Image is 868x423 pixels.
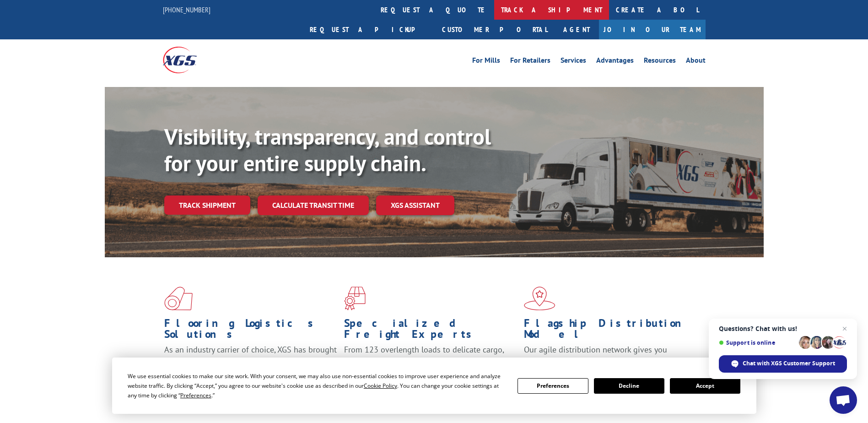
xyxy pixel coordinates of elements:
button: Decline [594,378,664,394]
a: About [686,57,706,67]
button: Preferences [518,378,588,394]
span: Chat with XGS Customer Support [719,355,847,373]
a: Track shipment [164,195,250,215]
span: Chat with XGS Customer Support [743,359,835,368]
a: XGS ASSISTANT [376,195,454,215]
a: For Mills [472,57,500,67]
a: Advantages [596,57,634,67]
a: [PHONE_NUMBER] [163,5,210,14]
a: Request a pickup [303,20,435,39]
a: Customer Portal [435,20,554,39]
a: For Retailers [510,57,550,67]
b: Visibility, transparency, and control for your entire supply chain. [164,122,491,177]
p: From 123 overlength loads to delicate cargo, our experienced staff knows the best way to move you... [344,344,517,385]
div: We use essential cookies to make our site work. With your consent, we may also use non-essential ... [128,371,507,400]
a: Join Our Team [599,20,706,39]
a: Services [561,57,586,67]
h1: Flooring Logistics Solutions [164,318,337,344]
span: Support is online [719,339,796,346]
img: xgs-icon-focused-on-flooring-red [344,287,366,310]
span: As an industry carrier of choice, XGS has brought innovation and dedication to flooring logistics... [164,344,337,377]
img: xgs-icon-flagship-distribution-model-red [524,287,555,310]
h1: Specialized Freight Experts [344,318,517,344]
span: Preferences [180,391,211,399]
a: Calculate transit time [258,195,369,215]
span: Questions? Chat with us! [719,325,847,332]
a: Open chat [830,386,857,414]
a: Resources [644,57,676,67]
h1: Flagship Distribution Model [524,318,697,344]
button: Accept [670,378,740,394]
span: Cookie Policy [364,382,397,390]
img: xgs-icon-total-supply-chain-intelligence-red [164,287,193,310]
div: Cookie Consent Prompt [112,358,756,414]
span: Our agile distribution network gives you nationwide inventory management on demand. [524,344,692,366]
a: Agent [554,20,599,39]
